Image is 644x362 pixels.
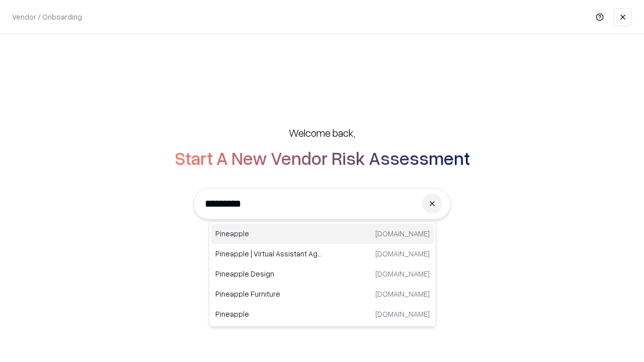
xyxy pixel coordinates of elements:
p: Pineapple [215,228,323,239]
p: [DOMAIN_NAME] [375,228,430,239]
p: [DOMAIN_NAME] [375,289,430,299]
h5: Welcome back, [289,126,355,140]
p: [DOMAIN_NAME] [375,309,430,319]
p: Pineapple Design [215,268,323,279]
p: Pineapple [215,309,323,319]
p: Pineapple Furniture [215,289,323,299]
p: Vendor / Onboarding [12,12,82,22]
p: Pineapple | Virtual Assistant Agency [215,248,323,259]
h2: Start A New Vendor Risk Assessment [175,148,470,168]
p: [DOMAIN_NAME] [375,248,430,259]
div: Suggestions [209,221,436,327]
p: [DOMAIN_NAME] [375,268,430,279]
